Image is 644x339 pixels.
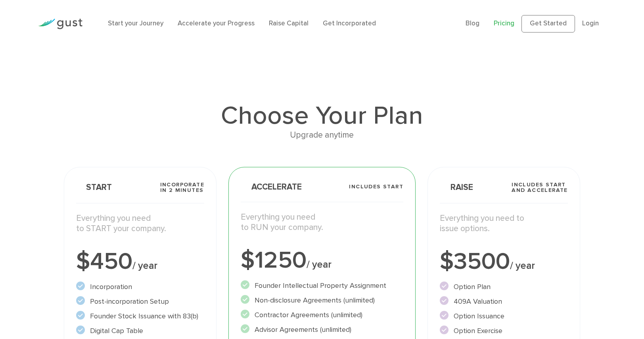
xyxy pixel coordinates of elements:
span: Includes START and ACCELERATE [512,182,568,193]
a: Pricing [494,19,514,27]
span: / year [307,259,332,270]
li: Contractor Agreements (unlimited) [241,310,403,320]
a: Raise Capital [269,19,309,27]
h1: Choose Your Plan [64,103,580,128]
img: Gust Logo [38,19,82,29]
span: / year [510,260,535,272]
li: Option Issuance [440,311,568,322]
div: $3500 [440,250,568,274]
span: Accelerate [241,183,302,191]
li: Post-incorporation Setup [76,296,204,307]
a: Blog [466,19,479,27]
span: / year [132,260,157,272]
a: Get Started [521,15,575,33]
a: Get Incorporated [323,19,376,27]
a: Login [582,19,599,27]
li: Non-disclosure Agreements (unlimited) [241,295,403,306]
span: Start [76,183,112,192]
li: 409A Valuation [440,296,568,307]
a: Accelerate your Progress [178,19,255,27]
li: Founder Stock Issuance with 83(b) [76,311,204,322]
span: Incorporate in 2 Minutes [160,182,204,193]
li: Option Plan [440,282,568,292]
div: $1250 [241,249,403,272]
a: Start your Journey [108,19,163,27]
p: Everything you need to START your company. [76,213,204,234]
span: Includes START [349,184,403,190]
li: Incorporation [76,282,204,292]
li: Advisor Agreements (unlimited) [241,324,403,335]
li: Digital Cap Table [76,326,204,336]
div: Upgrade anytime [64,128,580,142]
li: Option Exercise [440,326,568,336]
p: Everything you need to RUN your company. [241,212,403,233]
div: $450 [76,250,204,274]
p: Everything you need to issue options. [440,213,568,234]
span: Raise [440,183,473,192]
li: Founder Intellectual Property Assignment [241,280,403,291]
